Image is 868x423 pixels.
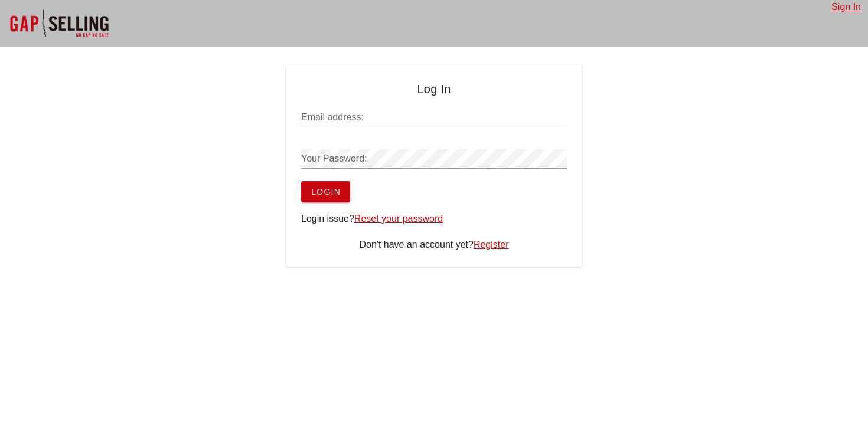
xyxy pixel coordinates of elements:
a: Sign In [831,2,861,12]
h4: Log In [301,80,567,99]
span: Login [311,187,341,196]
div: Don't have an account yet? [301,238,567,252]
a: Reset your password [354,214,443,224]
div: Login issue? [301,212,567,226]
a: Register [474,240,509,250]
button: Login [301,181,350,202]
